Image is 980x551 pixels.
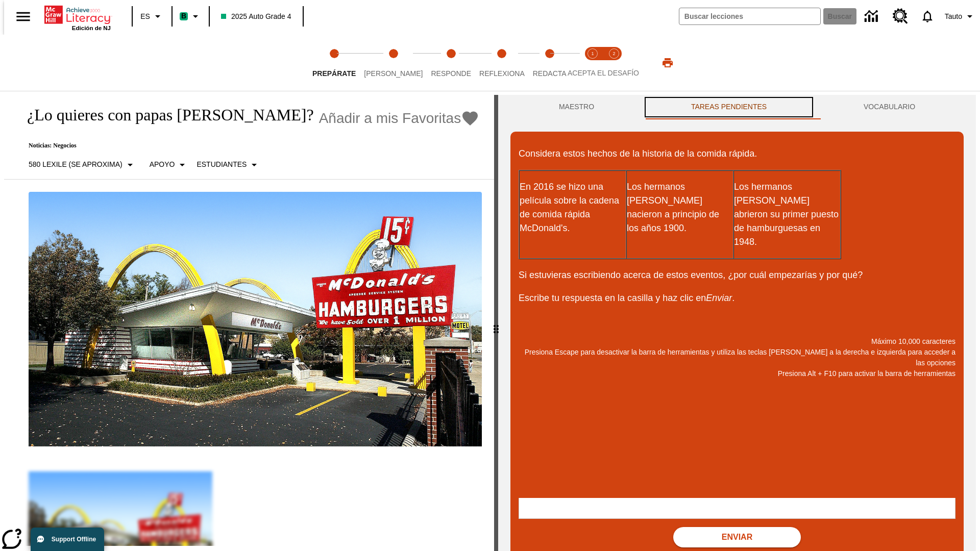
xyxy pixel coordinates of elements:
a: Notificaciones [914,3,941,30]
button: Abrir el menú lateral [8,2,38,32]
h1: ¿Lo quieres con papas [PERSON_NAME]? [16,106,314,124]
button: Perfil/Configuración [941,7,980,26]
span: 2025 Auto Grade 4 [221,11,291,22]
p: Noticias: Negocios [16,142,479,149]
button: Acepta el desafío contesta step 2 of 2 [599,35,629,91]
a: Centro de información [859,3,887,31]
p: Si estuvieras escribiendo acerca de estos eventos, ¿por cuál empezarías y por qué? [519,268,955,282]
span: B [181,10,186,22]
p: Apoyo [150,159,175,170]
button: Support Offline [31,528,104,551]
p: Máximo 10,000 caracteres [519,336,955,347]
p: Estudiantes [197,159,247,170]
button: Reflexiona step 4 of 5 [471,35,533,91]
p: Considera estos hechos de la historia de la comida rápida. [519,147,955,161]
span: Añadir a mis Favoritas [319,110,461,127]
p: Escribe tu respuesta en la casilla y haz clic en . [519,291,955,305]
p: Presiona Alt + F10 para activar la barra de herramientas [519,368,955,379]
div: Portada [44,4,111,31]
text: 2 [612,51,615,56]
button: Boost El color de la clase es verde menta. Cambiar el color de la clase. [176,7,206,26]
button: VOCABULARIO [815,95,964,119]
button: Acepta el desafío lee step 1 of 2 [578,35,607,91]
button: Lenguaje: ES, Selecciona un idioma [136,7,168,26]
button: Enviar [673,527,801,547]
button: TAREAS PENDIENTES [643,95,815,119]
img: Uno de los primeros locales de McDonald's, con el icónico letrero rojo y los arcos amarillos. [29,192,482,447]
span: Edición de NJ [72,25,111,31]
p: En 2016 se hizo una película sobre la cadena de comida rápida McDonald's. [520,180,626,235]
div: activity [498,95,976,551]
p: 580 Lexile (Se aproxima) [29,159,122,170]
span: ES [140,11,150,22]
span: [PERSON_NAME] [364,69,423,78]
span: Tauto [945,11,962,22]
body: Máximo 10,000 caracteres Presiona Escape para desactivar la barra de herramientas y utiliza las t... [4,8,149,17]
button: Seleccionar estudiante [192,156,264,174]
a: Centro de recursos, Se abrirá en una pestaña nueva. [887,3,914,30]
input: Buscar campo [679,8,820,24]
span: Reflexiona [479,69,525,78]
button: Imprimir [651,54,684,72]
div: Instructional Panel Tabs [510,95,964,119]
em: Enviar [706,293,732,303]
button: Añadir a mis Favoritas - ¿Lo quieres con papas fritas? [319,109,480,127]
div: reading [4,95,494,546]
text: 1 [591,51,594,56]
span: Responde [431,69,471,78]
span: Prepárate [312,69,356,78]
span: ACEPTA EL DESAFÍO [568,69,639,77]
p: Los hermanos [PERSON_NAME] nacieron a principio de los años 1900. [627,180,733,235]
button: Lee step 2 of 5 [356,35,431,91]
p: Los hermanos [PERSON_NAME] abrieron su primer puesto de hamburguesas en 1948. [734,180,840,249]
button: Maestro [510,95,643,119]
button: Responde step 3 of 5 [423,35,479,91]
button: Tipo de apoyo, Apoyo [145,156,193,174]
button: Redacta step 5 of 5 [525,35,575,91]
span: Support Offline [52,536,96,543]
div: Pulsa la tecla de intro o la barra espaciadora y luego presiona las flechas de derecha e izquierd... [494,95,498,551]
button: Prepárate step 1 of 5 [304,35,364,91]
span: Redacta [533,69,567,78]
p: Presiona Escape para desactivar la barra de herramientas y utiliza las teclas [PERSON_NAME] a la ... [519,347,955,368]
button: Seleccione Lexile, 580 Lexile (Se aproxima) [24,156,140,174]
